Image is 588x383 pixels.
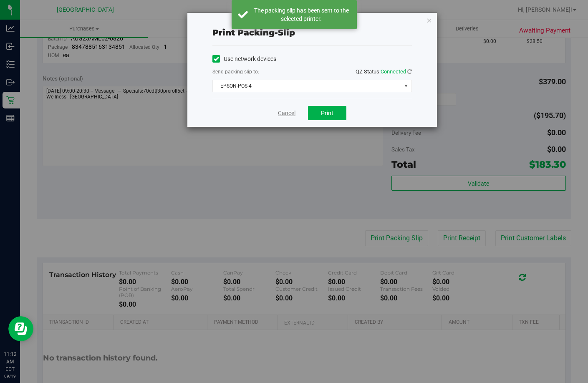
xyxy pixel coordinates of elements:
label: Send packing-slip to: [212,68,259,76]
span: Print packing-slip [212,28,295,38]
label: Use network devices [212,55,276,63]
span: QZ Status: [356,68,412,75]
span: Connected [381,68,406,75]
div: The packing slip has been sent to the selected printer. [252,6,351,23]
span: select [401,80,411,92]
button: Print [308,106,346,120]
a: Cancel [278,109,295,118]
iframe: Resource center [8,316,33,341]
span: EPSON-POS-4 [213,80,401,92]
span: Print [321,110,333,116]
